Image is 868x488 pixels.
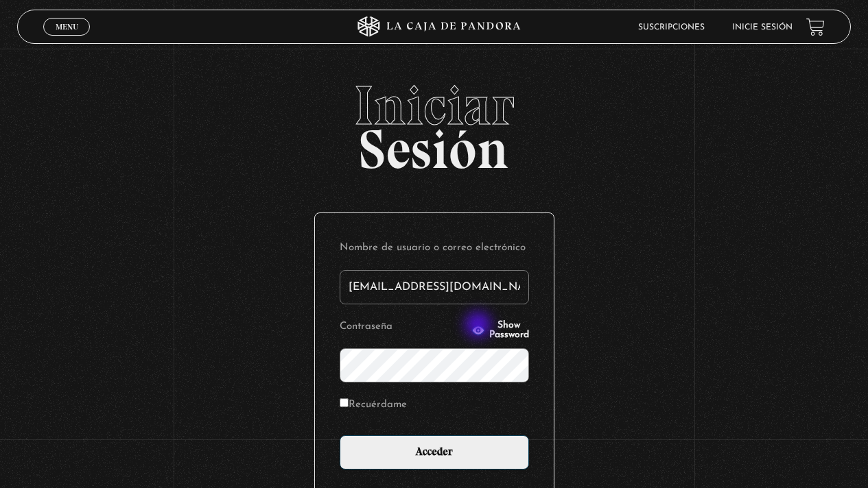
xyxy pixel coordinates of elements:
[56,23,78,31] span: Menu
[340,435,529,469] input: Acceder
[638,23,705,32] a: Suscripciones
[806,18,825,36] a: View your shopping cart
[340,398,349,407] input: Recuérdame
[471,321,529,340] button: Show Password
[17,78,850,166] h2: Sesión
[340,317,467,338] label: Contraseña
[489,321,529,340] span: Show Password
[340,238,529,259] label: Nombre de usuario o correo electrónico
[732,23,793,32] a: Inicie sesión
[17,78,850,133] span: Iniciar
[340,395,407,416] label: Recuérdame
[51,34,83,44] span: Cerrar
